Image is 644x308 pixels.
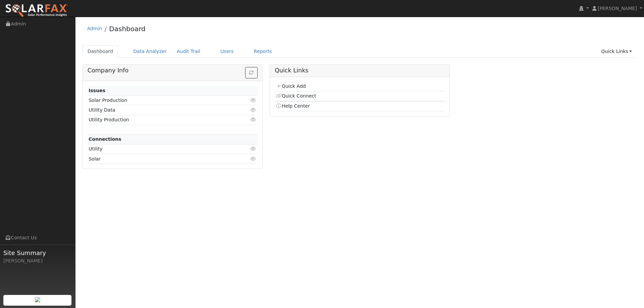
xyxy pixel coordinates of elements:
a: Reports [249,45,277,58]
a: Quick Links [596,45,637,58]
a: Data Analyzer [128,45,172,58]
h5: Company Info [88,67,258,74]
strong: Issues [89,88,105,93]
a: Help Center [276,103,310,109]
a: Users [215,45,239,58]
i: Click to view [251,157,257,161]
a: Quick Connect [276,93,316,99]
a: Dashboard [109,25,146,33]
img: SolarFax [5,4,68,18]
td: Utility Data [88,105,230,115]
a: Dashboard [83,45,118,58]
td: Solar Production [88,96,230,105]
i: Click to view [251,98,257,103]
a: Audit Trail [172,45,205,58]
a: Quick Add [276,83,306,89]
td: Utility [88,144,230,154]
span: Site Summary [3,248,72,257]
i: Click to view [251,108,257,112]
span: [PERSON_NAME] [598,6,637,11]
img: retrieve [35,297,40,302]
strong: Connections [89,136,121,142]
div: [PERSON_NAME] [3,257,72,264]
td: Utility Production [88,115,230,125]
td: Solar [88,154,230,164]
a: Admin [87,26,102,31]
i: Click to view [251,146,257,151]
h5: Quick Links [275,67,445,74]
i: Click to view [251,117,257,122]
